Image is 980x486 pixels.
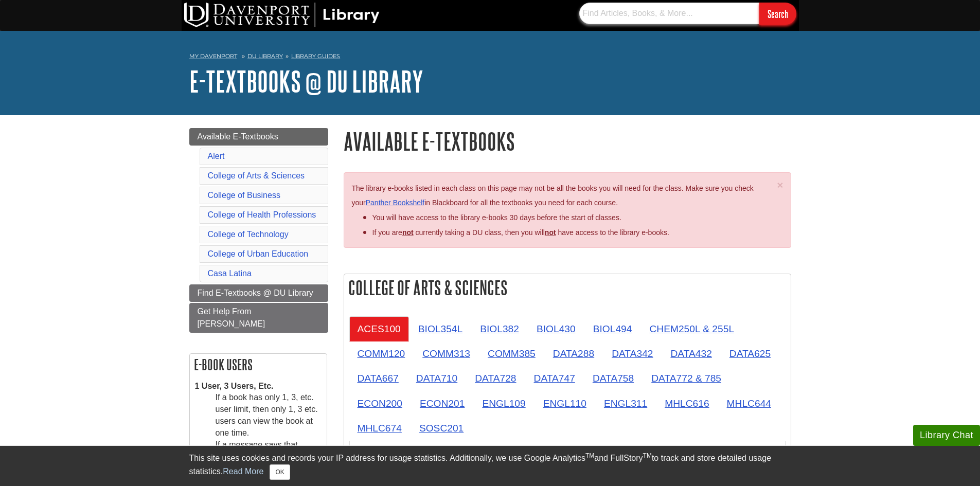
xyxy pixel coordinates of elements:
span: Available E-Textbooks [198,132,278,141]
span: The library e-books listed in each class on this page may not be all the books you will need for ... [352,184,754,207]
a: Find E-Textbooks @ DU Library [189,284,328,302]
a: DATA667 [349,366,407,391]
a: BIOL494 [585,316,640,341]
a: DATA758 [584,366,642,391]
nav: breadcrumb [189,49,791,66]
a: My Davenport [189,52,237,61]
a: College of Health Professions [208,210,316,219]
a: ECON201 [412,391,473,416]
span: × [777,179,783,191]
a: MHLC644 [719,391,779,416]
u: not [545,228,556,237]
h2: E-book Users [190,354,327,375]
a: SOSC201 [411,416,472,441]
a: DATA772 & 785 [643,366,729,391]
a: BIOL430 [528,316,584,341]
a: ACES100 [349,316,409,341]
a: DATA728 [467,366,524,391]
a: College of Business [208,191,280,200]
button: Close [270,464,290,480]
a: Casa Latina [208,269,252,278]
a: Alert [208,152,225,160]
a: College of Arts & Sciences [208,171,305,180]
sup: TM [585,452,594,459]
a: DATA747 [526,366,583,391]
button: Close [777,179,783,190]
a: CHEM250L & 255L [641,316,742,341]
a: BIOL382 [472,316,527,341]
a: Library Guides [291,52,340,60]
a: MHLC616 [656,391,717,416]
a: Panther Bookshelf [366,199,424,207]
a: DATA288 [545,341,602,366]
span: If you are currently taking a DU class, then you will have access to the library e-books. [372,228,669,237]
a: COMM385 [479,341,544,366]
form: Searches DU Library's articles, books, and more [579,3,796,25]
a: DATA342 [603,341,661,366]
a: ENGL109 [474,391,533,416]
a: Available E-Textbooks [189,128,328,146]
a: DATA625 [721,341,779,366]
h2: College of Arts & Sciences [344,274,791,301]
a: DATA432 [662,341,720,366]
div: This site uses cookies and records your IP address for usage statistics. Additionally, we use Goo... [189,452,791,480]
strong: not [402,228,414,237]
a: Read More [223,467,263,476]
a: College of Urban Education [208,249,309,258]
a: COMM313 [414,341,478,366]
h1: Available E-Textbooks [344,128,791,154]
input: Search [759,3,796,25]
a: ENGL311 [596,391,655,416]
a: ECON200 [349,391,411,416]
a: DU Library [247,52,283,60]
a: BIOL354L [410,316,471,341]
a: MHLC674 [349,416,410,441]
a: E-Textbooks @ DU Library [189,65,423,97]
span: You will have access to the library e-books 30 days before the start of classes. [372,213,621,222]
input: Find Articles, Books, & More... [579,3,759,24]
a: DATA710 [408,366,466,391]
a: College of Technology [208,230,289,239]
a: Get Help From [PERSON_NAME] [189,303,328,333]
span: Find E-Textbooks @ DU Library [198,289,313,297]
span: Get Help From [PERSON_NAME] [198,307,265,328]
img: DU Library [184,3,380,27]
sup: TM [643,452,652,459]
button: Library Chat [913,425,980,446]
dt: 1 User, 3 Users, Etc. [195,381,322,392]
a: ENGL110 [535,391,595,416]
a: COMM120 [349,341,414,366]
